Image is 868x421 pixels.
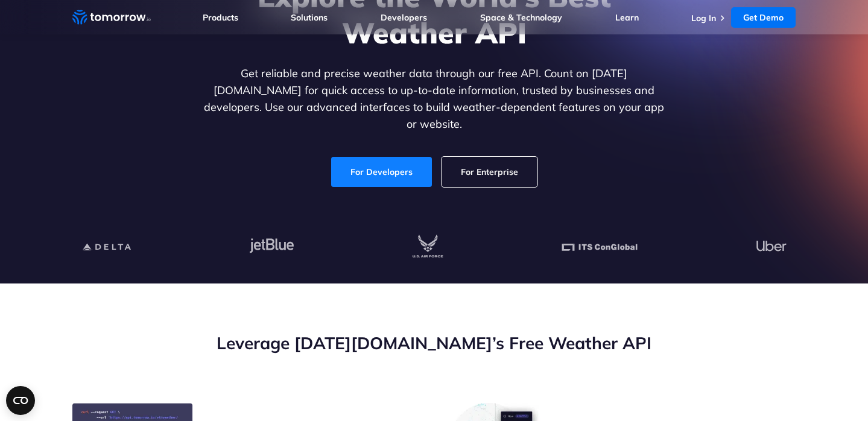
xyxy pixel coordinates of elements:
a: Developers [381,12,427,23]
a: Solutions [291,12,328,23]
button: Open CMP widget [6,386,35,415]
a: Space & Technology [480,12,562,23]
a: Home link [72,8,151,27]
a: For Developers [331,157,432,187]
a: For Enterprise [442,157,537,187]
a: Get Demo [731,7,796,28]
p: Get reliable and precise weather data through our free API. Count on [DATE][DOMAIN_NAME] for quic... [201,65,667,133]
h2: Leverage [DATE][DOMAIN_NAME]’s Free Weather API [72,332,796,355]
a: Log In [691,13,716,24]
a: Learn [615,12,639,23]
a: Products [203,12,238,23]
